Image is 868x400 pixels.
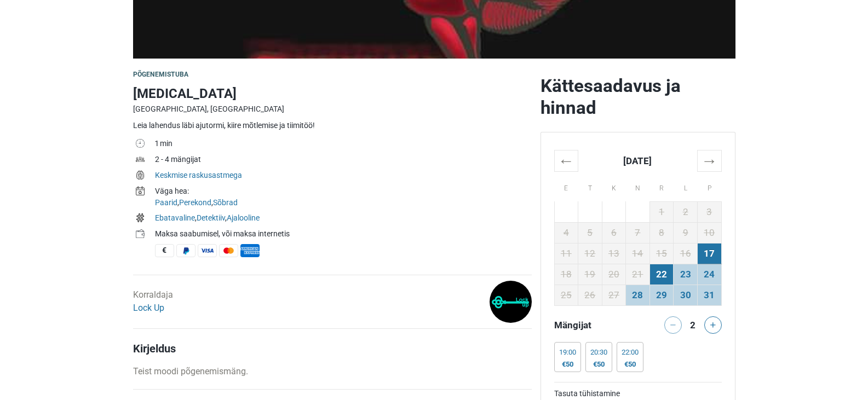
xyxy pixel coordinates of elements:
[626,222,650,243] td: 7
[578,285,602,305] td: 26
[578,243,602,264] td: 12
[155,137,532,153] td: 1 min
[590,360,607,369] div: €50
[649,222,674,243] td: 8
[490,281,532,323] img: 38af86134b65d0f1l.png
[133,84,532,103] h1: [MEDICAL_DATA]
[674,243,698,264] td: 16
[626,264,650,285] td: 21
[155,198,177,207] a: Paarid
[674,222,698,243] td: 9
[686,316,699,332] div: 2
[559,348,576,357] div: 19:00
[179,198,211,207] a: Perekond
[554,243,578,264] td: 11
[240,244,260,257] span: American Express
[602,243,626,264] td: 13
[622,348,639,357] div: 22:00
[554,150,578,171] th: ←
[198,244,217,257] span: Visa
[602,264,626,285] td: 20
[133,288,173,315] div: Korraldaja
[697,264,721,285] td: 24
[554,222,578,243] td: 4
[559,360,576,369] div: €50
[697,243,721,264] td: 17
[155,184,532,211] td: , ,
[649,171,674,201] th: R
[697,171,721,201] th: P
[602,285,626,305] td: 27
[674,264,698,285] td: 23
[697,222,721,243] td: 10
[649,201,674,222] td: 1
[626,171,650,201] th: N
[649,285,674,305] td: 29
[155,228,532,240] div: Maksa saabumisel, või maksa internetis
[155,153,532,169] td: 2 - 4 mängijat
[674,285,698,305] td: 30
[590,348,607,357] div: 20:30
[602,222,626,243] td: 6
[213,198,238,207] a: Sõbrad
[578,171,602,201] th: T
[155,244,174,257] span: Sularaha
[133,71,189,78] span: Põgenemistuba
[197,213,225,222] a: Detektiiv
[674,201,698,222] td: 2
[649,243,674,264] td: 15
[626,243,650,264] td: 14
[674,171,698,201] th: L
[602,171,626,201] th: K
[649,264,674,285] td: 22
[554,285,578,305] td: 25
[697,285,721,305] td: 31
[176,244,196,257] span: PayPal
[626,285,650,305] td: 28
[554,171,578,201] th: E
[578,150,698,171] th: [DATE]
[155,213,195,222] a: Ebatavaline
[133,103,532,115] div: [GEOGRAPHIC_DATA], [GEOGRAPHIC_DATA]
[578,264,602,285] td: 19
[697,201,721,222] td: 3
[554,264,578,285] td: 18
[133,342,532,355] h4: Kirjeldus
[622,360,639,369] div: €50
[155,211,532,227] td: , ,
[155,171,242,179] a: Keskmise raskusastmega
[550,316,638,334] div: Mängijat
[541,75,735,119] h2: Kättesaadavus ja hinnad
[133,303,164,313] a: Lock Up
[155,185,532,197] div: Väga hea:
[133,120,532,131] div: Leia lahendus läbi ajutormi, kiire mõtlemise ja tiimitöö!
[133,365,532,378] p: Teist moodi põgenemismäng.
[697,150,721,171] th: →
[219,244,238,257] span: MasterCard
[227,213,260,222] a: Ajalooline
[578,222,602,243] td: 5
[554,388,722,399] td: Tasuta tühistamine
